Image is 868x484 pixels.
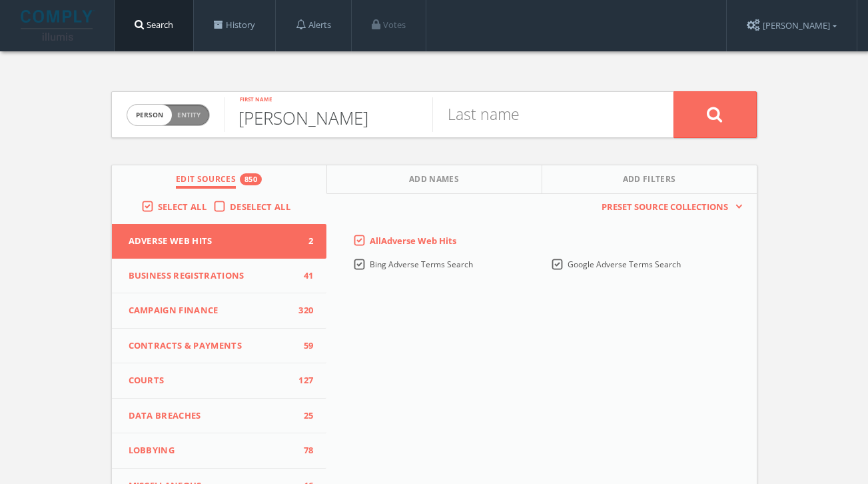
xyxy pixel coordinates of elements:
[370,259,473,270] span: Bing Adverse Terms Search
[293,269,313,283] span: 41
[623,173,676,189] span: Add Filters
[293,374,313,387] span: 127
[129,444,294,457] span: Lobbying
[158,201,207,213] span: Select All
[240,173,262,185] div: 850
[293,339,313,353] span: 59
[595,201,735,214] span: Preset Source Collections
[129,374,294,387] span: Courts
[568,259,681,270] span: Google Adverse Terms Search
[177,110,201,120] span: Entity
[112,363,327,399] button: Courts127
[127,105,172,125] span: person
[112,293,327,329] button: Campaign Finance320
[129,235,294,248] span: Adverse Web Hits
[129,409,294,423] span: Data Breaches
[21,10,95,41] img: illumis
[409,173,459,189] span: Add Names
[129,304,294,317] span: Campaign Finance
[112,399,327,434] button: Data Breaches25
[293,235,313,248] span: 2
[370,235,456,247] span: All Adverse Web Hits
[327,165,542,194] button: Add Names
[230,201,290,213] span: Deselect All
[129,339,294,353] span: Contracts & Payments
[293,409,313,423] span: 25
[542,165,757,194] button: Add Filters
[129,269,294,283] span: Business Registrations
[112,433,327,469] button: Lobbying78
[112,329,327,364] button: Contracts & Payments59
[176,173,236,189] span: Edit Sources
[112,259,327,294] button: Business Registrations41
[112,165,327,194] button: Edit Sources850
[112,224,327,259] button: Adverse Web Hits2
[595,201,743,214] button: Preset Source Collections
[293,444,313,457] span: 78
[293,304,313,317] span: 320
